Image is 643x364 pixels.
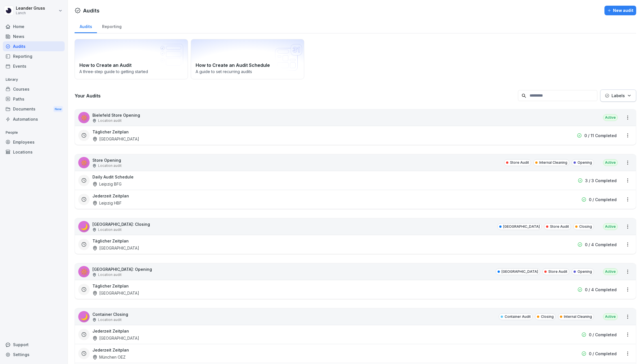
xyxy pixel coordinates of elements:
[83,7,100,14] h1: Audits
[503,224,540,229] p: [GEOGRAPHIC_DATA]
[196,62,299,69] h2: How to Create an Audit Schedule
[98,163,122,168] p: Location audit
[3,61,65,71] a: Events
[16,6,45,11] p: Leander Gruss
[505,314,531,319] p: Container Audit
[3,147,65,157] a: Locations
[191,39,304,79] a: How to Create an Audit ScheduleA guide to set recurring audits
[585,287,617,293] p: 0 / 4 Completed
[578,269,592,274] p: Opening
[98,317,122,322] p: Location audit
[98,272,122,277] p: Location audit
[92,245,139,251] div: [GEOGRAPHIC_DATA]
[564,314,592,319] p: Internal Cleaning
[3,137,65,147] a: Employees
[604,6,636,15] button: New audit
[603,268,618,275] div: Active
[3,22,65,31] a: Home
[92,290,139,296] div: [GEOGRAPHIC_DATA]
[16,11,45,15] p: Lanch
[78,112,90,123] div: 🔅
[541,314,554,319] p: Closing
[603,223,618,230] div: Active
[585,178,617,184] p: 3 / 3 Completed
[92,283,129,289] h3: Täglicher Zeitplan
[3,104,65,114] div: Documents
[78,311,90,322] div: 🌙
[3,340,65,350] div: Support
[79,62,183,69] h2: How to Create an Audit
[607,7,633,14] div: New audit
[78,221,90,232] div: 🌙
[3,41,65,51] a: Audits
[79,69,183,74] p: A three-step guide to getting started
[92,354,126,360] div: München OEZ
[92,181,122,187] div: Leipzig BFG
[92,238,129,244] h3: Täglicher Zeitplan
[78,157,90,168] div: 🔅
[92,311,128,317] p: Container Closing
[589,351,617,357] p: 0 / Completed
[53,106,63,112] div: New
[584,133,617,139] p: 0 / 11 Completed
[92,136,139,142] div: [GEOGRAPHIC_DATA]
[92,266,152,272] p: [GEOGRAPHIC_DATA]: Opening
[600,90,636,102] button: Labels
[579,224,592,229] p: Closing
[3,350,65,359] a: Settings
[75,39,188,79] a: How to Create an AuditA three-step guide to getting started
[92,129,129,135] h3: Täglicher Zeitplan
[92,174,134,180] h3: Daily Audit Schedule
[603,313,618,320] div: Active
[92,221,150,227] p: [GEOGRAPHIC_DATA]: Closing
[92,193,129,199] h3: Jederzeit Zeitplan
[510,160,529,165] p: Store Audit
[3,31,65,41] a: News
[548,269,567,274] p: Store Audit
[3,75,65,84] p: Library
[78,266,90,277] div: 🔆
[98,227,122,232] p: Location audit
[612,93,625,99] p: Labels
[603,159,618,166] div: Active
[92,328,129,334] h3: Jederzeit Zeitplan
[539,160,567,165] p: Internal Cleaning
[589,197,617,203] p: 0 / Completed
[98,118,122,123] p: Location audit
[589,332,617,338] p: 0 / Completed
[92,112,140,118] p: Bielefeld Store Opening
[3,104,65,114] a: DocumentsNew
[92,335,139,341] div: [GEOGRAPHIC_DATA]
[75,19,97,33] a: Audits
[550,224,569,229] p: Store Audit
[75,93,515,99] h3: Your Audits
[196,69,299,74] p: A guide to set recurring audits
[3,84,65,94] a: Courses
[92,157,122,163] p: Store Opening
[603,114,618,121] div: Active
[3,128,65,137] p: People
[578,160,592,165] p: Opening
[3,114,65,124] a: Automations
[3,94,65,104] a: Paths
[97,19,126,33] a: Reporting
[502,269,538,274] p: [GEOGRAPHIC_DATA]
[92,347,129,353] h3: Jederzeit Zeitplan
[585,242,617,248] p: 0 / 4 Completed
[3,51,65,61] a: Reporting
[92,200,122,206] div: Leipzig HBF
